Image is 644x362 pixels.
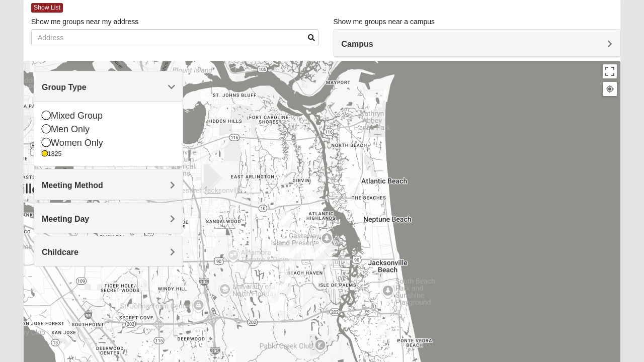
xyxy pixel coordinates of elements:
[34,203,183,233] div: Meeting Day
[603,82,617,96] button: Your Location
[42,150,175,158] div: 1825
[344,174,364,199] div: 1825 Mixed Arola 32233
[262,282,282,307] div: 1825 Womens Brunetti 32224
[334,30,620,57] div: Campus
[603,64,617,78] button: Toggle fullscreen view
[342,40,373,48] span: Campus
[31,3,63,13] span: Show List
[276,273,296,297] div: 1825 Womens Hirneisen 32224
[42,215,89,223] span: Meeting Day
[42,136,175,150] div: Women Only
[42,109,175,123] div: Mixed Group
[334,17,435,27] label: Show me groups near a campus
[31,29,318,46] input: Address
[309,240,330,264] div: 1825 Mens Chandler/Johnson 32250
[42,123,175,136] div: Men Only
[277,207,297,231] div: 1825 Mixed Annis 32246
[34,71,183,101] div: Group Type
[42,181,103,190] span: Meeting Method
[277,256,297,281] div: 1825 Mens Cason 32224
[42,248,78,256] span: Childcare
[31,17,138,27] label: Show me groups near my address
[42,83,87,92] span: Group Type
[310,240,336,272] div: San Pablo
[373,318,393,342] div: 1825 Mixed Gatewood/Morales 32082
[285,240,305,265] div: 1825 Womens Annis/Ferguson 32246
[34,236,183,266] div: Childcare
[34,169,183,199] div: Meeting Method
